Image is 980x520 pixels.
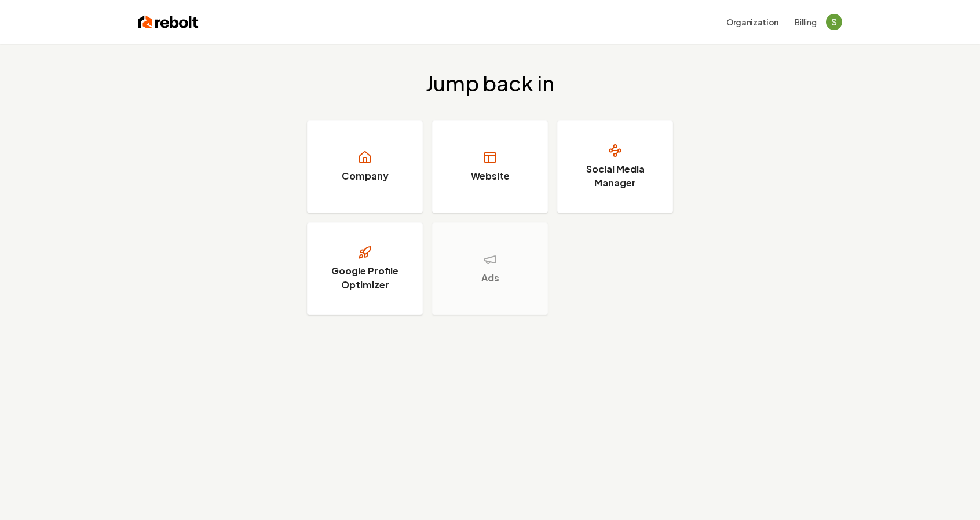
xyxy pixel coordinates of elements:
[432,120,548,213] a: Website
[307,120,423,213] a: Company
[719,12,785,32] button: Organization
[426,72,554,95] h2: Jump back in
[795,16,817,28] button: Billing
[826,14,842,30] img: Sales Champion
[557,120,673,213] a: Social Media Manager
[826,14,842,30] button: Open user button
[481,271,499,285] h3: Ads
[342,169,389,183] h3: Company
[471,169,510,183] h3: Website
[572,162,659,190] h3: Social Media Manager
[321,264,408,292] h3: Google Profile Optimizer
[307,222,423,315] a: Google Profile Optimizer
[138,14,199,30] img: Rebolt Logo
